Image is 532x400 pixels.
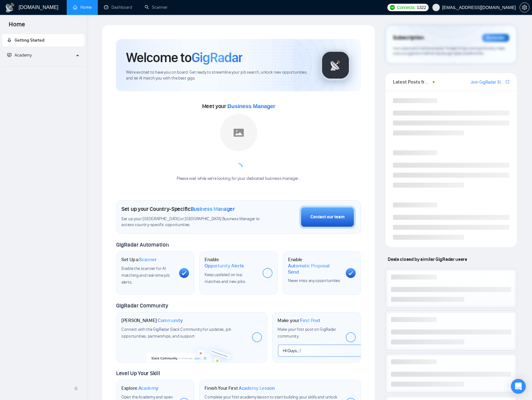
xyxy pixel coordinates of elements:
[288,263,341,275] span: Automatic Proposal Send
[4,20,30,33] span: Home
[205,263,244,269] span: Opportunity Alerts
[239,385,275,391] span: Academy Lesson
[121,206,235,212] h1: Set up your Country-Specific
[121,317,183,324] h1: [PERSON_NAME]
[288,278,341,283] span: Never miss any opportunities.
[15,38,44,43] span: Getting Started
[205,272,246,284] span: Keep updated on top matches and new jobs.
[191,206,235,212] span: Business Manager
[434,5,438,10] span: user
[5,3,15,13] img: logo
[299,206,356,229] button: Contact our team
[147,340,237,362] img: slackcommunity-bg.png
[277,317,320,324] h1: Make your
[192,49,242,66] span: GigRadar
[158,317,183,324] span: Community
[397,4,415,11] span: Connects:
[417,4,426,11] span: 1322
[320,50,351,81] img: gigradar-logo.png
[511,379,526,394] div: Open Intercom Messenger
[116,241,169,248] span: GigRadar Automation
[520,5,530,10] a: setting
[205,257,257,269] h1: Enable
[471,79,504,86] a: Join GigRadar Slack Community
[228,103,275,109] span: Business Manager
[300,317,320,324] span: First Post
[506,79,509,84] span: export
[138,385,158,391] span: Academy
[73,5,92,10] a: homeHome
[139,257,156,263] span: Scanner
[202,103,275,110] span: Meet your
[104,5,132,10] a: dashboardDashboard
[520,5,529,10] span: setting
[393,46,505,56] span: Your subscription will be renewed. To keep things running smoothly, make sure your payment method...
[520,2,530,12] button: setting
[310,214,345,220] div: Contact our team
[7,38,11,42] span: rocket
[393,33,424,43] span: Subscription
[116,302,168,309] span: GigRadar Community
[126,70,310,81] span: We're excited to have you on board. Get ready to streamline your job search, unlock new opportuni...
[121,257,156,263] h1: Set Up a
[390,5,395,10] img: upwork-logo.png
[234,163,243,171] span: loading
[74,385,80,392] span: double-left
[277,327,336,339] span: Make your first post on GigRadar community.
[121,266,169,285] span: Enable the scanner for AI matching and real-time job alerts.
[482,34,509,42] div: Reminder
[145,5,168,10] a: searchScanner
[121,327,231,339] span: Connect with the GigRadar Slack Community for updates, job opportunities, partnerships, and support.
[506,79,509,85] a: export
[126,49,242,66] h1: Welcome to
[220,114,257,151] img: placeholder.png
[15,52,32,58] span: Academy
[121,216,262,228] span: Set up your [GEOGRAPHIC_DATA] or [GEOGRAPHIC_DATA] Business Manager to access country-specific op...
[173,176,304,182] div: Please wait while we're looking for your dedicated business manager...
[116,370,160,377] span: Level Up Your Skill
[205,385,274,391] h1: Finish Your First
[385,254,469,265] span: Deals closed by similar GigRadar users
[121,385,158,391] h1: Explore
[393,78,431,86] span: Latest Posts from the GigRadar Community
[288,257,341,275] h1: Enable
[2,34,84,47] li: Getting Started
[2,64,84,68] li: Academy Homepage
[7,53,11,57] span: fund-projection-screen
[7,52,32,58] span: Academy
